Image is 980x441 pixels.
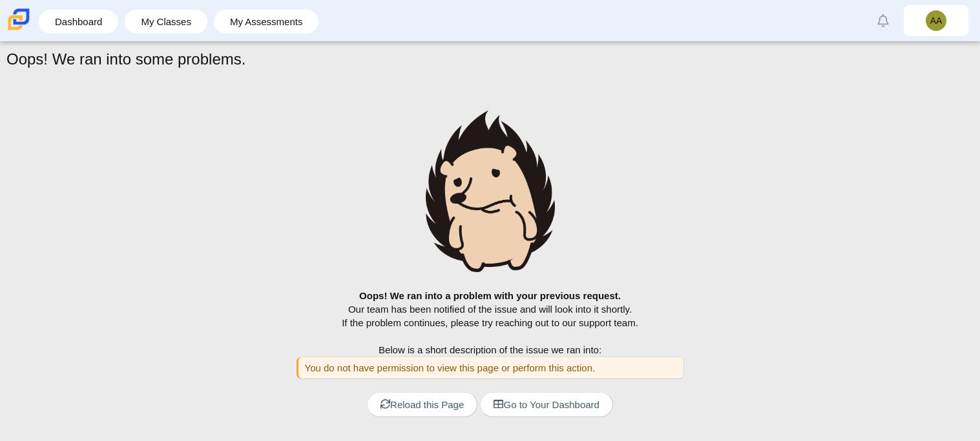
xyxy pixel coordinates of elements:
img: Carmen School of Science & Technology [5,6,32,33]
span: AA [930,16,943,25]
a: AA [904,5,968,36]
a: Alerts [869,6,897,35]
b: Oops! We ran into a problem with your previous request. [359,290,621,301]
h1: Oops! We ran into some problems. [6,48,245,70]
a: Go to Your Dashboard [480,392,612,417]
a: My Assessments [220,10,313,34]
img: hedgehog-sad-large.png [426,110,555,272]
a: My Classes [131,10,201,34]
div: You do not have permission to view this page or perform this action. [297,357,684,379]
a: Dashboard [45,10,112,34]
a: Reload this Page [367,392,477,417]
a: Carmen School of Science & Technology [5,24,32,35]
